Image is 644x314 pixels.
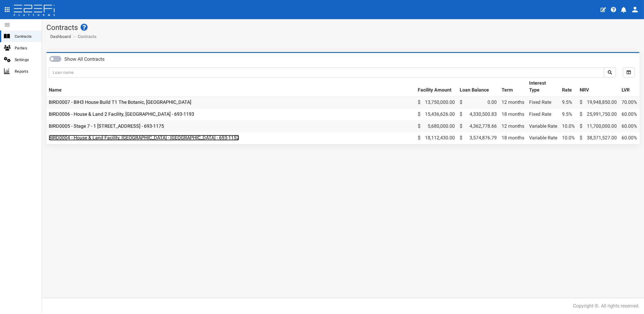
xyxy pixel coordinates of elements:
span: Contracts [15,33,37,40]
td: 10.0% [560,132,577,144]
td: Fixed Rate [527,96,560,108]
th: LVR [619,77,640,96]
td: 18,112,430.00 [415,132,457,144]
th: Name [46,77,415,96]
td: Variable Rate [527,120,560,132]
td: Fixed Rate [527,108,560,120]
div: Copyright ©. All rights reserved. [573,303,640,310]
span: Settings [15,56,37,63]
td: 38,371,527.00 [577,132,619,144]
td: 4,362,778.66 [457,120,499,132]
td: 60.00% [619,108,640,120]
span: Reports [15,68,37,75]
th: Rate [560,77,577,96]
a: BIRD0005 - Stage 7 - 1 [STREET_ADDRESS] - 693-1175 [49,123,164,129]
h1: Contracts [46,24,640,31]
input: Loan name [49,67,604,77]
td: 60.00% [619,120,640,132]
span: Parties [15,45,37,51]
td: 25,991,750.00 [577,108,619,120]
th: Interest Type [527,77,560,96]
a: BIRD0007 - BIH3 House Build T1 The Botanic, [GEOGRAPHIC_DATA] [49,99,191,105]
td: 4,330,500.83 [457,108,499,120]
td: 5,680,000.00 [415,120,457,132]
span: Dashboard [48,34,71,39]
th: NRV [577,77,619,96]
td: 13,750,000.00 [415,96,457,108]
td: 15,436,626.00 [415,108,457,120]
td: 3,574,876.79 [457,132,499,144]
td: 12 months [499,120,527,132]
td: 60.00% [619,132,640,144]
td: 0.00 [457,96,499,108]
th: Term [499,77,527,96]
td: 9.5% [560,108,577,120]
td: Variable Rate [527,132,560,144]
a: BIRD0004 - House & Land Facility, [GEOGRAPHIC_DATA] - [GEOGRAPHIC_DATA] - 693-1152 [49,135,239,141]
td: 19,948,850.00 [577,96,619,108]
td: 18 months [499,132,527,144]
label: Show All Contracts [64,56,104,63]
td: 12 months [499,96,527,108]
li: Contracts [72,33,96,39]
a: Dashboard [48,33,71,39]
td: 10.0% [560,120,577,132]
td: 9.5% [560,96,577,108]
td: 11,700,000.00 [577,120,619,132]
th: Facility Amount [415,77,457,96]
a: BIRD0006 - House & Land 2 Facility, [GEOGRAPHIC_DATA] - 693-1193 [49,111,194,117]
td: 70.00% [619,96,640,108]
th: Loan Balance [457,77,499,96]
td: 18 months [499,108,527,120]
